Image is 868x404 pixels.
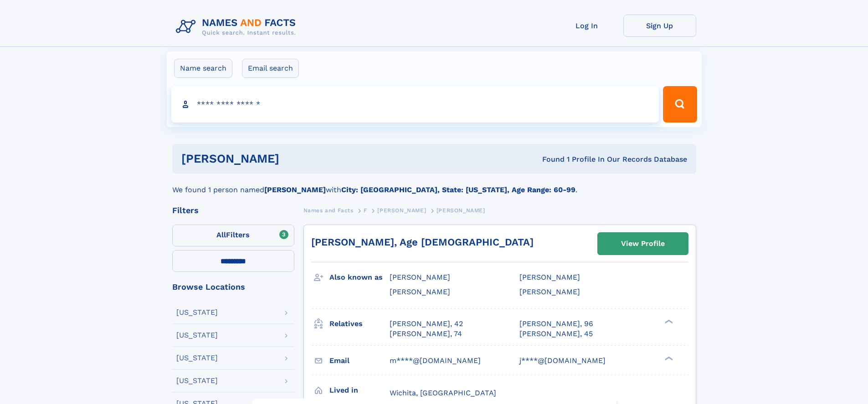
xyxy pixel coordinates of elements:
[390,273,450,281] span: [PERSON_NAME]
[329,316,390,332] h3: Relatives
[663,86,697,123] button: Search Button
[172,174,696,195] div: We found 1 person named with .
[519,319,593,329] a: [PERSON_NAME], 96
[172,206,294,215] div: Filters
[621,233,665,254] div: View Profile
[390,319,463,329] a: [PERSON_NAME], 42
[377,205,426,216] a: [PERSON_NAME]
[390,329,462,339] a: [PERSON_NAME], 74
[519,329,593,339] a: [PERSON_NAME], 45
[519,273,580,281] span: [PERSON_NAME]
[174,59,232,78] label: Name search
[598,233,688,255] a: View Profile
[176,309,218,316] div: [US_STATE]
[171,86,659,123] input: search input
[623,15,696,37] a: Sign Up
[242,59,299,78] label: Email search
[364,205,367,216] a: F
[181,153,411,164] h1: [PERSON_NAME]
[303,205,354,216] a: Names and Facts
[172,225,294,246] label: Filters
[216,230,226,239] span: All
[411,154,687,164] div: Found 1 Profile In Our Records Database
[329,383,390,398] h3: Lived in
[390,287,450,296] span: [PERSON_NAME]
[176,377,218,384] div: [US_STATE]
[550,15,623,37] a: Log In
[172,15,303,39] img: Logo Names and Facts
[663,318,673,324] div: ❯
[311,236,534,248] a: [PERSON_NAME], Age [DEMOGRAPHIC_DATA]
[176,332,218,339] div: [US_STATE]
[437,207,485,214] span: [PERSON_NAME]
[329,353,390,368] h3: Email
[341,185,575,194] b: City: [GEOGRAPHIC_DATA], State: [US_STATE], Age Range: 60-99
[377,207,426,214] span: [PERSON_NAME]
[264,185,326,194] b: [PERSON_NAME]
[663,355,673,361] div: ❯
[329,270,390,285] h3: Also known as
[364,207,367,214] span: F
[390,389,496,397] span: Wichita, [GEOGRAPHIC_DATA]
[176,354,218,362] div: [US_STATE]
[172,283,294,291] div: Browse Locations
[519,287,580,296] span: [PERSON_NAME]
